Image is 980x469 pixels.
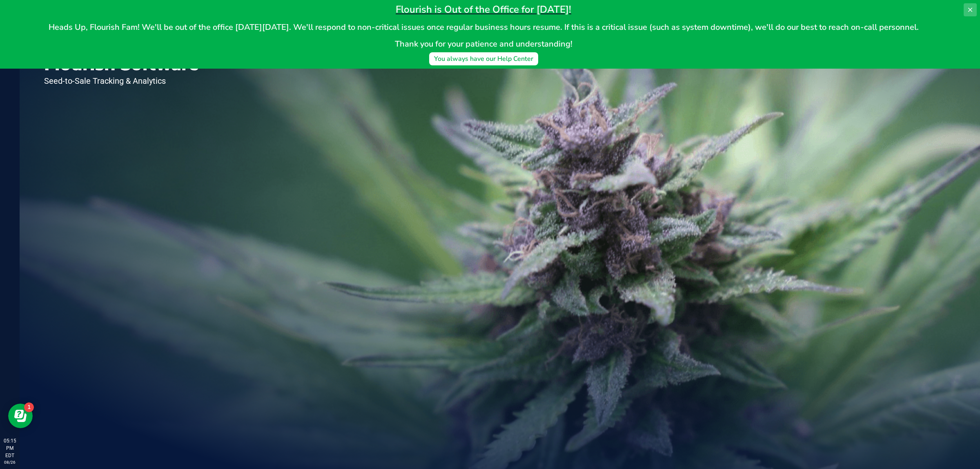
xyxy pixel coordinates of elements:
[8,404,33,428] iframe: Resource center
[4,437,16,459] p: 05:15 PM EDT
[395,38,572,49] span: Thank you for your patience and understanding!
[44,56,199,73] p: Flourish Software
[24,402,34,412] iframe: Resource center unread badge
[434,54,533,64] div: You always have our Help Center
[4,459,16,465] p: 08/26
[49,22,919,33] span: Heads Up, Flourish Fam! We'll be out of the office [DATE][DATE]. We'll respond to non-critical is...
[396,3,571,16] span: Flourish is Out of the Office for [DATE]!
[44,77,199,85] p: Seed-to-Sale Tracking & Analytics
